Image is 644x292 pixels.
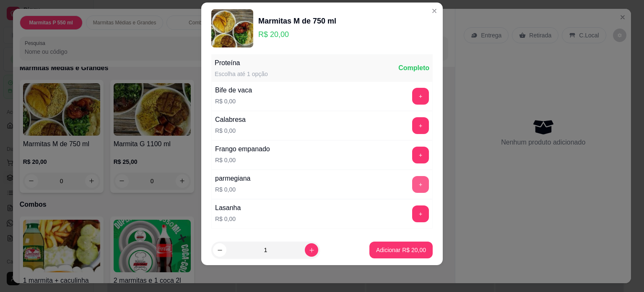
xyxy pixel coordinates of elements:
[215,58,268,68] div: Proteína
[369,242,433,258] button: Adicionar R$ 20,00
[215,126,246,135] p: R$ 0,00
[215,70,268,78] div: Escolha até 1 opção
[428,4,441,18] button: Close
[305,243,318,257] button: increase-product-quantity
[215,203,241,213] div: Lasanha
[211,9,253,48] img: product-image
[412,176,429,193] button: add
[412,117,429,134] button: add
[215,156,270,164] p: R$ 0,00
[215,144,270,154] div: Frango empanado
[215,115,246,125] div: Calabresa
[258,15,336,27] div: Marmitas M de 750 ml
[215,174,251,184] div: parmegiana
[215,85,252,95] div: Bife de vaca
[398,63,429,73] div: Completo
[215,215,241,223] p: R$ 0,00
[215,97,252,105] p: R$ 0,00
[412,88,429,105] button: add
[412,205,429,222] button: add
[412,147,429,163] button: add
[258,29,336,40] p: R$ 20,00
[213,243,226,257] button: decrease-product-quantity
[376,246,426,254] p: Adicionar R$ 20,00
[215,185,251,194] p: R$ 0,00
